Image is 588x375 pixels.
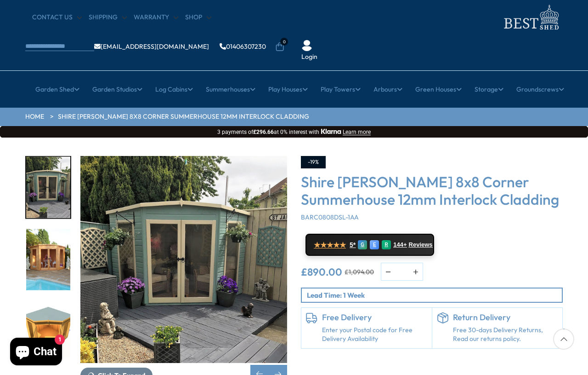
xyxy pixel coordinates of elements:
[301,213,359,221] span: BARC0808DSL-1AA
[321,78,361,101] a: Play Towers
[301,173,563,208] h3: Shire [PERSON_NAME] 8x8 Corner Summerhouse 12mm Interlock Cladding
[35,78,79,101] a: Garden Shed
[301,40,312,51] img: User Icon
[25,112,44,121] a: HOME
[25,156,71,219] div: 9 / 14
[393,241,407,248] span: 144+
[275,42,284,52] a: 0
[345,269,374,275] del: £1,094.00
[498,2,563,32] img: logo
[185,13,211,22] a: Shop
[26,229,70,290] img: Barclay8x8_e2b85b8e-7f99-49af-a209-63224fbf45be_200x200.jpg
[314,241,346,249] span: ★★★★★
[280,38,288,46] span: 0
[220,43,266,50] a: 01406307230
[206,78,255,101] a: Summerhouses
[301,52,317,62] a: Login
[26,157,70,218] img: Barclay8x8_8_1bf0e6e8-d32c-461b-80e7-722ea58caaaa_200x200.jpg
[134,13,178,22] a: Warranty
[322,312,427,323] h6: Free Delivery
[94,43,209,50] a: [EMAIL_ADDRESS][DOMAIN_NAME]
[516,78,564,101] a: Groundscrews
[382,240,391,249] div: R
[268,78,308,101] a: Play Houses
[89,13,127,22] a: Shipping
[322,326,427,344] a: Enter your Postal code for Free Delivery Availability
[453,312,558,323] h6: Return Delivery
[370,240,379,249] div: E
[358,240,367,249] div: G
[301,267,342,277] ins: £890.00
[305,234,434,256] a: ★★★★★ 5* G E R 144+ Reviews
[58,112,309,121] a: Shire [PERSON_NAME] 8x8 Corner Summerhouse 12mm Interlock Cladding
[32,13,82,22] a: CONTACT US
[25,228,71,291] div: 10 / 14
[80,156,287,363] img: Shire Barclay 8x8 Corner Summerhouse 12mm Interlock Cladding - Best Shed
[307,290,562,300] p: Lead Time: 1 Week
[415,78,462,101] a: Green Houses
[7,338,65,368] inbox-online-store-chat: Shopify online store chat
[409,241,433,248] span: Reviews
[453,326,558,344] p: Free 30-days Delivery Returns, Read our returns policy.
[25,300,71,363] div: 11 / 14
[301,156,326,168] div: -19%
[373,78,402,101] a: Arbours
[475,78,503,101] a: Storage
[92,78,142,101] a: Garden Studios
[26,301,70,362] img: 8x8Barlcay000HIGH_dbd6d7ea-6acd-4a85-9a3b-2be6f2de7094_200x200.jpg
[155,78,193,101] a: Log Cabins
